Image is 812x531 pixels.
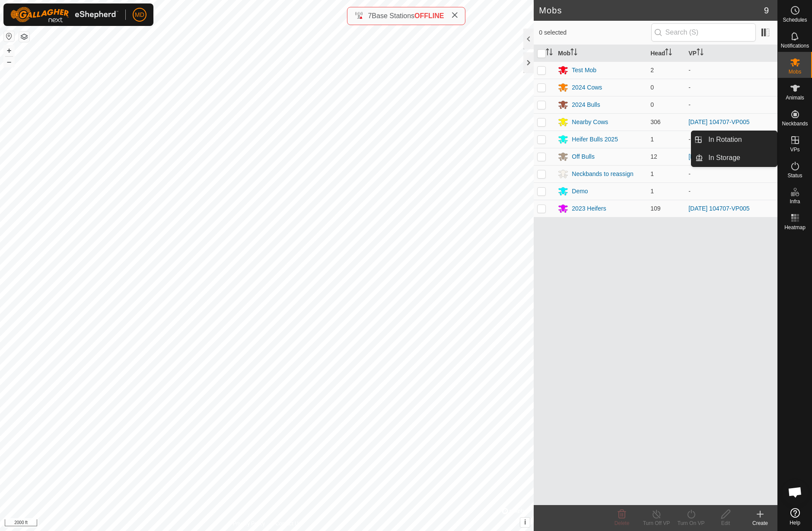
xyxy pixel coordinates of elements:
span: In Storage [708,153,740,163]
li: In Rotation [691,131,777,148]
button: i [520,518,530,527]
input: Search (S) [651,23,756,42]
th: Head [647,45,685,62]
p-sorticon: Activate to sort [546,50,553,57]
div: 2024 Bulls [572,100,600,109]
span: 9 [764,4,769,17]
td: - [685,96,777,113]
div: Nearby Cows [572,118,608,127]
span: Neckbands [782,121,808,126]
td: - [685,131,777,148]
span: Infra [790,199,800,204]
span: Delete [615,520,630,526]
div: Test Mob [572,66,596,75]
li: In Storage [691,149,777,166]
span: Animals [786,95,804,100]
td: - [685,182,777,200]
span: 7 [368,12,372,19]
p-sorticon: Activate to sort [665,50,672,57]
div: Edit [708,519,743,527]
div: Neckbands to reassign [572,170,633,179]
p-sorticon: Activate to sort [570,50,577,57]
p-sorticon: Activate to sort [697,50,704,57]
a: In Rotation [703,131,777,148]
a: In Storage [703,149,777,166]
span: 306 [650,118,660,125]
a: Open chat [782,479,808,505]
td: - [685,79,777,96]
span: MD [135,10,144,19]
a: [DATE] 104707-VP005 [688,118,749,125]
div: Heifer Bulls 2025 [572,135,618,144]
button: – [4,57,14,67]
div: 2024 Cows [572,83,602,92]
th: VP [685,45,777,62]
a: Contact Us [275,520,301,528]
button: + [4,45,14,56]
span: In Rotation [708,134,742,145]
a: [DATE] 104707-VP005 [688,205,749,212]
a: [DATE] 060809 [688,153,729,160]
button: Reset Map [4,31,14,42]
td: - [685,165,777,182]
span: 1 [650,170,654,177]
span: 1 [650,136,654,143]
span: 1 [650,188,654,195]
div: 2023 Heifers [572,204,606,213]
span: 12 [650,153,657,160]
div: Turn On VP [674,519,708,527]
span: Status [787,173,802,178]
span: VPs [790,147,799,152]
span: Heatmap [784,225,806,230]
td: - [685,61,777,79]
span: 0 [650,84,654,91]
span: Schedules [783,17,807,22]
span: OFFLINE [414,12,444,19]
span: 0 [650,101,654,108]
span: Base Stations [372,12,414,19]
span: i [524,518,526,526]
th: Mob [554,45,647,62]
h2: Mobs [539,5,764,16]
span: 0 selected [539,28,651,37]
a: Help [778,505,812,529]
div: Create [743,519,777,527]
a: Privacy Policy [233,520,265,528]
div: Turn Off VP [639,519,674,527]
span: 109 [650,205,660,212]
div: Off Bulls [572,152,595,161]
span: Mobs [789,69,801,74]
button: Map Layers [19,32,29,42]
span: Help [790,520,800,525]
div: Demo [572,187,588,196]
img: Gallagher Logo [10,7,118,22]
span: Notifications [781,43,809,48]
span: 2 [650,67,654,74]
